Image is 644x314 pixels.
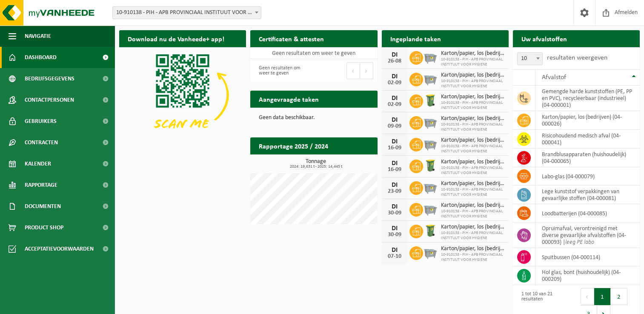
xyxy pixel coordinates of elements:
span: Documenten [25,196,61,217]
img: Download de VHEPlus App [119,47,246,143]
span: Contracten [25,132,58,153]
span: Karton/papier, los (bedrijven) [441,202,504,209]
div: DI [386,160,403,167]
img: WB-0240-HPE-GN-50 [423,223,438,238]
img: WB-2500-GAL-GY-01 [423,50,438,64]
span: 10-910138 - PIH - APB PROVINCIAAL INSTITUUT VOOR HYGIENE - ANTWERPEN [112,6,261,19]
a: Bekijk rapportage [314,154,377,171]
td: karton/papier, los (bedrijven) (04-000026) [535,111,640,130]
div: DI [386,182,403,188]
td: lege kunststof verpakkingen van gevaarlijke stoffen (04-000081) [535,186,640,204]
h3: Tonnage [255,159,377,169]
span: Rapportage [25,174,57,196]
button: Previous [581,288,594,305]
span: Karton/papier, los (bedrijven) [441,72,504,79]
td: Geen resultaten om weer te geven [250,47,377,59]
img: WB-2500-GAL-GY-01 [423,245,438,260]
div: 23-09 [386,188,403,194]
span: Navigatie [25,26,51,47]
div: 07-10 [386,254,403,260]
span: Karton/papier, los (bedrijven) [441,245,504,252]
span: Gebruikers [25,111,57,132]
div: DI [386,117,403,123]
td: labo-glas (04-000079) [535,167,640,186]
h2: Download nu de Vanheede+ app! [119,30,233,47]
label: resultaten weergeven [547,54,607,61]
div: 02-09 [386,102,403,108]
span: 10-910138 - PIH - APB PROVINCIAAL INSTITUUT VOOR HYGIENE [441,209,504,219]
span: 10-910138 - PIH - APB PROVINCIAAL INSTITUUT VOOR HYGIENE [441,100,504,111]
h2: Aangevraagde taken [250,91,327,107]
div: 30-09 [386,210,403,216]
img: WB-2500-GAL-GY-01 [423,202,438,216]
span: Karton/papier, los (bedrijven) [441,137,504,144]
td: risicohoudend medisch afval (04-000041) [535,130,640,148]
div: DI [386,95,403,102]
div: 26-08 [386,58,403,64]
div: DI [386,203,403,210]
span: 10-910138 - PIH - APB PROVINCIAAL INSTITUUT VOOR HYGIENE [441,122,504,132]
button: Previous [346,62,360,79]
img: WB-2500-GAL-GY-01 [423,71,438,86]
span: 10-910138 - PIH - APB PROVINCIAAL INSTITUUT VOOR HYGIENE [441,252,504,263]
span: 2024: 19,631 t - 2025: 14,445 t [255,165,377,169]
h2: Rapportage 2025 / 2024 [250,137,337,154]
td: spuitbussen (04-000114) [535,248,640,266]
div: 02-09 [386,80,403,86]
td: opruimafval, verontreinigd met diverse gevaarlijke afvalstoffen (04-000093) | [535,223,640,248]
span: Karton/papier, los (bedrijven) [441,94,504,100]
button: Next [360,62,373,79]
span: Dashboard [25,47,57,68]
div: DI [386,51,403,58]
span: 10 [518,53,542,65]
p: Geen data beschikbaar. [259,115,369,121]
div: DI [386,73,403,80]
span: Karton/papier, los (bedrijven) [441,115,504,122]
span: Bedrijfsgegevens [25,68,74,89]
span: Kalender [25,153,51,174]
span: Karton/papier, los (bedrijven) [441,159,504,166]
h2: Certificaten & attesten [250,30,332,47]
span: 10-910138 - PIH - APB PROVINCIAAL INSTITUUT VOOR HYGIENE - ANTWERPEN [113,7,261,19]
span: 10-910138 - PIH - APB PROVINCIAAL INSTITUUT VOOR HYGIENE [441,231,504,241]
div: DI [386,138,403,145]
img: WB-2500-GAL-GY-01 [423,115,438,129]
div: DI [386,225,403,232]
img: WB-0240-HPE-GN-50 [423,158,438,173]
img: WB-0240-HPE-GN-50 [423,93,438,108]
span: Contactpersonen [25,89,74,111]
span: Acceptatievoorwaarden [25,238,94,260]
span: 10-910138 - PIH - APB PROVINCIAAL INSTITUUT VOOR HYGIENE [441,79,504,89]
div: 16-09 [386,145,403,151]
span: Afvalstof [542,74,566,81]
div: 16-09 [386,167,403,173]
img: WB-2500-GAL-GY-01 [423,137,438,151]
button: 1 [594,288,611,305]
span: 10-910138 - PIH - APB PROVINCIAAL INSTITUUT VOOR HYGIENE [441,57,504,67]
span: 10-910138 - PIH - APB PROVINCIAAL INSTITUUT VOOR HYGIENE [441,144,504,154]
img: WB-2500-GAL-GY-01 [423,180,438,194]
div: DI [386,247,403,254]
td: hol glas, bont (huishoudelijk) (04-000209) [535,266,640,285]
button: 2 [611,288,627,305]
td: loodbatterijen (04-000085) [535,204,640,223]
td: gemengde harde kunststoffen (PE, PP en PVC), recycleerbaar (industrieel) (04-000001) [535,86,640,111]
span: Karton/papier, los (bedrijven) [441,180,504,187]
td: brandblusapparaten (huishoudelijk) (04-000065) [535,148,640,167]
div: 09-09 [386,123,403,129]
h2: Ingeplande taken [382,30,449,47]
i: leeg PE labo [565,239,594,245]
span: Karton/papier, los (bedrijven) [441,224,504,231]
div: Geen resultaten om weer te geven [255,61,309,80]
h2: Uw afvalstoffen [513,30,575,47]
div: 30-09 [386,232,403,238]
span: 10 [517,52,543,65]
span: Product Shop [25,217,63,238]
span: Karton/papier, los (bedrijven) [441,50,504,57]
span: 10-910138 - PIH - APB PROVINCIAAL INSTITUUT VOOR HYGIENE [441,166,504,176]
span: 10-910138 - PIH - APB PROVINCIAAL INSTITUUT VOOR HYGIENE [441,187,504,197]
